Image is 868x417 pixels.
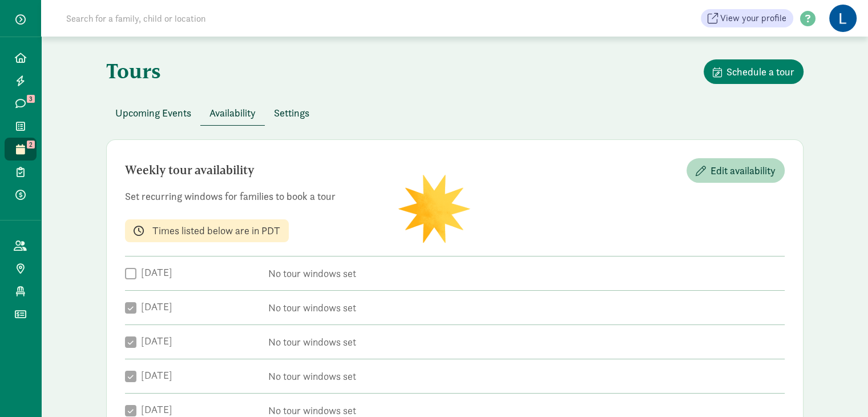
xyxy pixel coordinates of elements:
[136,368,172,382] label: [DATE]
[687,158,785,183] button: Edit availability
[726,64,794,79] span: Schedule a tour
[5,92,37,115] a: 3
[152,224,280,238] p: Times listed below are in PDT
[106,101,200,125] button: Upcoming Events
[136,300,172,314] label: [DATE]
[125,158,255,183] h2: Weekly tour availability
[136,334,172,348] label: [DATE]
[811,362,868,417] iframe: Chat Widget
[268,335,785,349] p: No tour windows set
[268,370,785,383] p: No tour windows set
[268,267,785,280] p: No tour windows set
[268,301,785,315] p: No tour windows set
[27,141,35,149] span: 2
[720,11,786,25] span: View your profile
[701,9,793,27] a: View your profile
[704,59,804,84] button: Schedule a tour
[59,7,380,30] input: Search for a family, child or location
[125,190,785,203] p: Set recurring windows for families to book a tour
[136,266,172,279] label: [DATE]
[265,101,318,125] button: Settings
[115,105,191,121] span: Upcoming Events
[136,403,172,416] label: [DATE]
[274,105,309,121] span: Settings
[106,59,161,82] h1: Tours
[209,105,256,121] span: Availability
[200,101,265,125] button: Availability
[710,163,776,178] span: Edit availability
[5,138,37,161] a: 2
[27,95,35,103] span: 3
